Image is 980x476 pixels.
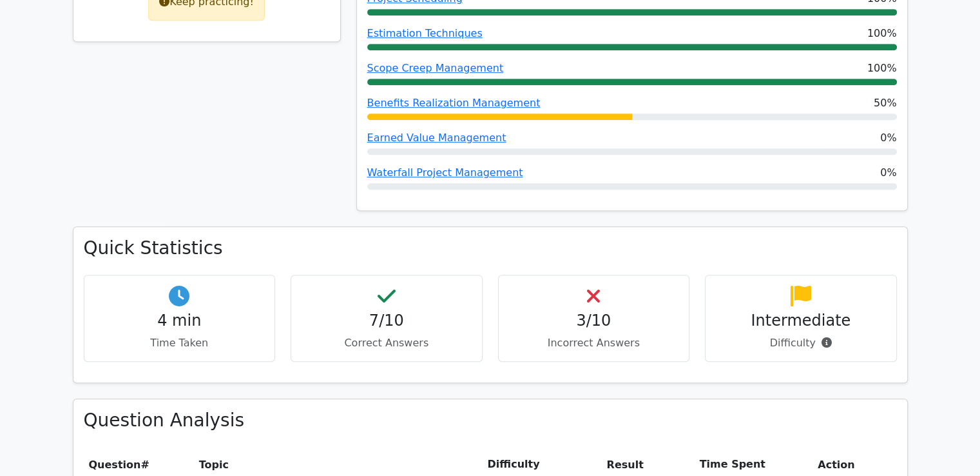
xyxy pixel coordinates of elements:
a: Scope Creep Management [367,62,504,74]
span: 100% [867,61,897,76]
h3: Quick Statistics [84,237,897,259]
p: Incorrect Answers [509,335,679,351]
h4: 4 min [95,312,265,330]
span: 50% [874,95,897,111]
span: Question [89,459,141,471]
h3: Question Analysis [84,410,897,431]
p: Difficulty [716,335,886,351]
p: Correct Answers [302,335,472,351]
h4: 7/10 [302,312,472,330]
h4: 3/10 [509,312,679,330]
span: 0% [880,165,896,181]
span: 0% [880,130,896,146]
a: Earned Value Management [367,132,506,144]
a: Waterfall Project Management [367,166,523,179]
a: Benefits Realization Management [367,97,541,109]
span: 100% [867,26,897,41]
p: Time Taken [95,335,265,351]
a: Estimation Techniques [367,27,483,39]
h4: Intermediate [716,312,886,330]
